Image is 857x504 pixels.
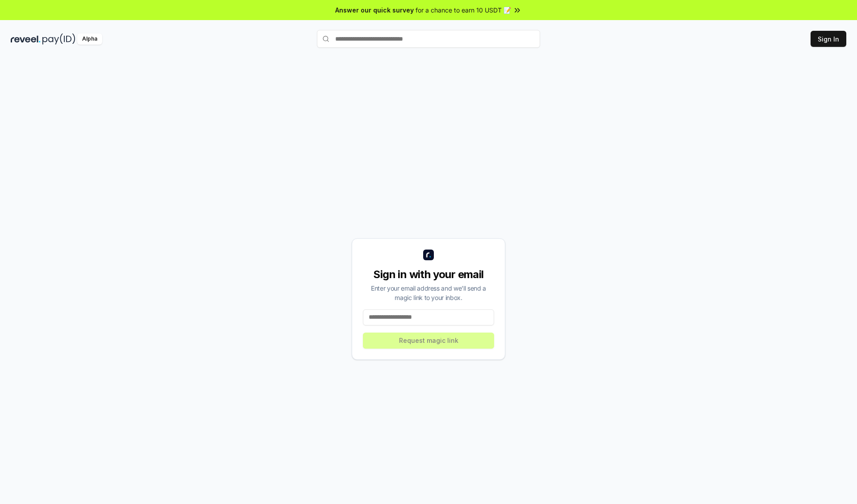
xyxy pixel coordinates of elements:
img: logo_small [423,250,434,260]
div: Sign in with your email [363,267,494,282]
span: for a chance to earn 10 USDT 📝 [416,5,511,15]
div: Alpha [77,33,102,45]
span: Answer our quick survey [335,5,414,15]
button: Sign In [811,31,846,47]
img: pay_id [42,33,75,45]
div: Enter your email address and we’ll send a magic link to your inbox. [363,283,494,302]
img: reveel_dark [11,33,41,45]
